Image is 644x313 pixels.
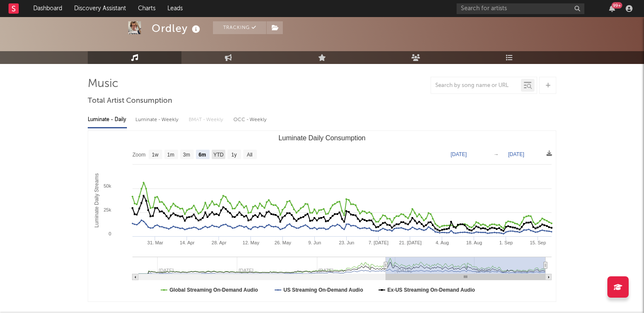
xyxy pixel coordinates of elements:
text: 4. Aug [436,240,449,245]
text: 12. May [243,240,260,245]
text: 28. Apr [212,240,227,245]
text: 50k [103,183,111,188]
text: 1m [167,152,175,158]
button: 99+ [609,5,615,12]
input: Search for artists [457,3,584,14]
text: 18. Aug [466,240,482,245]
text: Zoom [132,152,146,158]
text: Luminate Daily Consumption [279,134,366,142]
text: 0 [109,231,111,236]
div: OCC - Weekly [233,113,267,127]
text: 21. [DATE] [399,240,422,245]
text: [DATE] [508,151,524,157]
div: 99 + [612,2,622,9]
text: 26. May [274,240,291,245]
text: 9. Jun [308,240,321,245]
span: Total Artist Consumption [88,96,172,106]
text: 1w [152,152,159,158]
text: 1y [231,152,237,158]
text: 14. Apr [180,240,195,245]
text: 6m [198,152,206,158]
div: Luminate - Daily [88,113,127,127]
text: → [494,151,499,157]
svg: Luminate Daily Consumption [88,131,556,301]
text: 23. Jun [339,240,354,245]
text: [DATE] [451,151,467,157]
div: Ordley [152,21,202,35]
text: 1. Sep [499,240,513,245]
button: Tracking [213,21,266,34]
text: 3m [183,152,190,158]
text: 15. Sep [530,240,546,245]
text: Luminate Daily Streams [94,173,100,227]
text: All [247,152,252,158]
text: US Streaming On-Demand Audio [284,287,363,293]
text: 31. Mar [147,240,164,245]
text: 7. [DATE] [368,240,388,245]
text: Ex-US Streaming On-Demand Audio [388,287,475,293]
div: Luminate - Weekly [135,113,180,127]
input: Search by song name or URL [431,82,521,89]
text: YTD [213,152,224,158]
text: 25k [103,207,111,212]
text: Global Streaming On-Demand Audio [170,287,258,293]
